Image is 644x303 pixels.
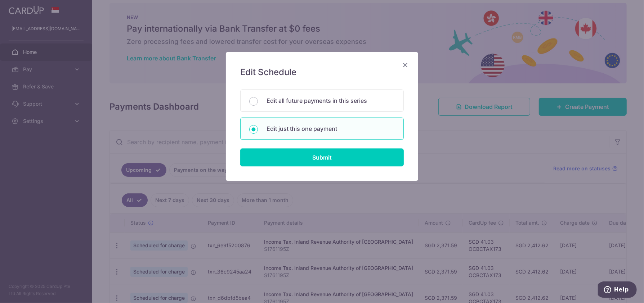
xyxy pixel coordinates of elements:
p: Edit all future payments in this series [267,96,395,105]
button: Close [401,61,410,69]
p: Edit just this one payment [267,124,395,133]
iframe: Opens a widget where you can find more information [598,281,637,299]
h5: Edit Schedule [240,66,404,78]
input: Submit [240,148,404,166]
